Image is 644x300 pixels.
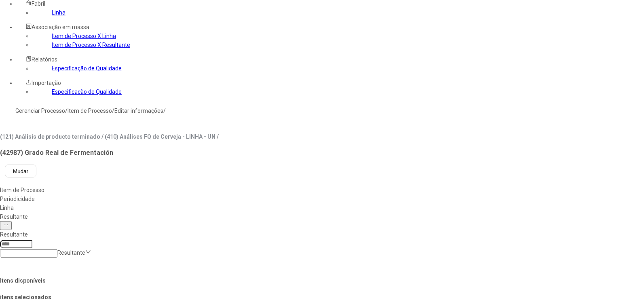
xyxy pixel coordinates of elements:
[52,89,122,95] a: Especificação de Qualidade
[52,42,130,48] a: Item de Processo X Resultante
[52,65,122,72] a: Especificação de Qualidade
[112,108,114,114] nz-breadcrumb-separator: /
[52,33,116,39] a: Item de Processo X Linha
[52,9,65,16] a: Linha
[65,108,68,114] nz-breadcrumb-separator: /
[32,24,89,30] span: Associação em massa
[32,80,61,86] span: Importação
[32,56,57,63] span: Relatórios
[68,108,112,114] a: Item de Processo
[163,108,166,114] nz-breadcrumb-separator: /
[15,108,65,114] a: Gerenciar Processo
[32,0,45,7] span: Fabril
[13,168,28,174] span: Mudar
[114,108,163,114] a: Editar informações
[5,165,36,177] button: Mudar
[57,249,85,256] nz-select-placeholder: Resultante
